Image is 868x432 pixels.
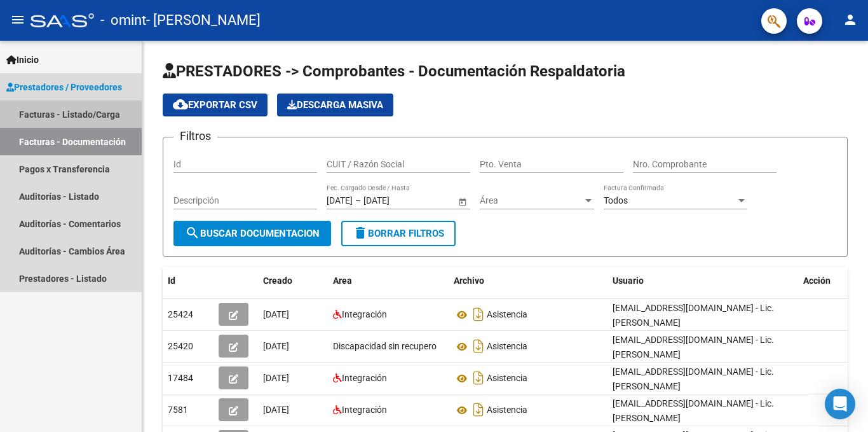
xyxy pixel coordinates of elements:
[277,94,393,116] button: Descarga Masiva
[163,94,268,116] button: Exportar CSV
[342,309,387,319] span: Integración
[613,398,774,423] span: [EMAIL_ADDRESS][DOMAIN_NAME] - Lic. [PERSON_NAME]
[263,405,289,415] span: [DATE]
[263,373,289,383] span: [DATE]
[454,275,484,286] span: Archivo
[456,195,469,208] button: Open calendar
[353,225,368,240] mat-icon: delete
[470,304,487,324] i: Descargar documento
[613,275,644,286] span: Usuario
[168,275,175,286] span: Id
[342,405,387,415] span: Integración
[613,335,774,359] span: [EMAIL_ADDRESS][DOMAIN_NAME] - Lic. [PERSON_NAME]
[449,267,607,295] datatable-header-cell: Archivo
[798,267,862,295] datatable-header-cell: Acción
[263,341,289,351] span: [DATE]
[470,400,487,420] i: Descargar documento
[333,275,352,286] span: Area
[803,275,831,286] span: Acción
[487,342,527,352] span: Asistencia
[287,99,383,111] span: Descarga Masiva
[613,366,774,391] span: [EMAIL_ADDRESS][DOMAIN_NAME] - Lic. [PERSON_NAME]
[470,368,487,388] i: Descargar documento
[173,127,217,145] h3: Filtros
[342,373,387,383] span: Integración
[168,341,193,351] span: 25420
[185,228,320,239] span: Buscar Documentacion
[480,195,583,206] span: Área
[10,12,25,27] mat-icon: menu
[168,405,188,415] span: 7581
[843,12,858,27] mat-icon: person
[263,309,289,319] span: [DATE]
[604,195,628,206] span: Todos
[341,221,456,246] button: Borrar Filtros
[258,267,328,295] datatable-header-cell: Creado
[168,373,193,383] span: 17484
[6,80,122,94] span: Prestadores / Proveedores
[363,195,426,206] input: Fecha fin
[146,6,261,34] span: - [PERSON_NAME]
[825,389,855,419] div: Open Intercom Messenger
[607,267,798,295] datatable-header-cell: Usuario
[263,275,292,286] span: Creado
[487,405,527,415] span: Asistencia
[173,99,257,111] span: Exportar CSV
[6,53,39,67] span: Inicio
[487,310,527,320] span: Asistencia
[173,221,331,246] button: Buscar Documentacion
[277,94,393,116] app-download-masive: Descarga masiva de comprobantes (adjuntos)
[100,6,146,34] span: - omint
[163,267,214,295] datatable-header-cell: Id
[487,373,527,384] span: Asistencia
[185,225,200,240] mat-icon: search
[327,195,353,206] input: Fecha inicio
[173,97,188,112] mat-icon: cloud_download
[333,341,437,351] span: Discapacidad sin recupero
[353,228,444,239] span: Borrar Filtros
[355,195,361,206] span: –
[328,267,449,295] datatable-header-cell: Area
[613,303,774,328] span: [EMAIL_ADDRESS][DOMAIN_NAME] - Lic. [PERSON_NAME]
[163,62,625,80] span: PRESTADORES -> Comprobantes - Documentación Respaldatoria
[470,336,487,356] i: Descargar documento
[168,309,193,319] span: 25424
